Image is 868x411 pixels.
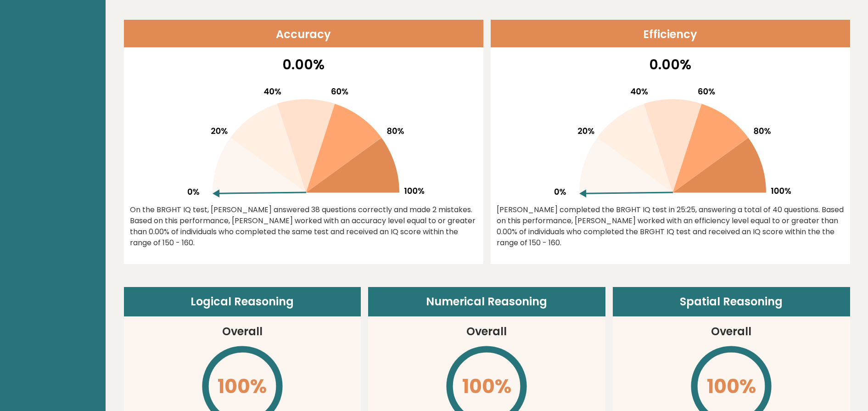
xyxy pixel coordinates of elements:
[466,323,507,340] h3: Overall
[613,287,850,316] header: Spatial Reasoning
[130,54,477,75] p: 0.00%
[711,323,751,340] h3: Overall
[124,287,361,316] header: Logical Reasoning
[491,20,850,47] header: Efficiency
[130,204,477,248] div: On the BRGHT IQ test, [PERSON_NAME] answered 38 questions correctly and made 2 mistakes. Based on...
[124,20,483,47] header: Accuracy
[497,204,844,248] div: [PERSON_NAME] completed the BRGHT IQ test in 25:25, answering a total of 40 questions. Based on t...
[368,287,605,316] header: Numerical Reasoning
[222,323,263,340] h3: Overall
[497,54,844,75] p: 0.00%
